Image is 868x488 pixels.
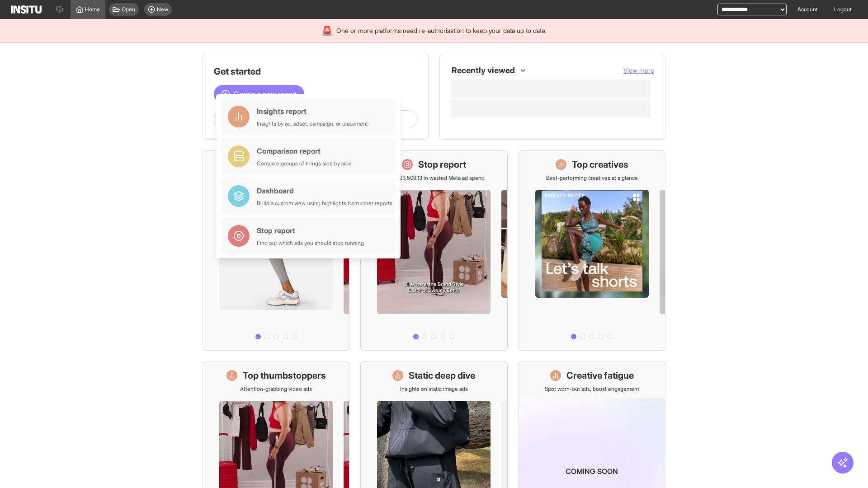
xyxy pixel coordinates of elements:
[572,158,628,171] h1: Top creatives
[240,385,312,393] p: Attention-grabbing video ads
[214,65,417,78] h1: Get started
[623,66,654,74] span: View more
[257,239,364,247] div: Find out which ads you should stop running
[257,120,368,127] div: Insights by ad, adset, campaign, or placement
[234,89,297,99] span: Create a new report
[383,174,485,182] p: Save £23,509.13 in wasted Meta ad spend
[409,369,475,382] h1: Static deep dive
[243,369,326,382] h1: Top thumbstoppers
[257,145,352,156] div: Comparison report
[257,185,392,196] div: Dashboard
[519,150,665,351] a: Top creativesBest-performing creatives at a glance
[214,85,304,103] button: Create a new report
[203,150,349,351] a: What's live nowSee all active ads instantly
[122,6,135,13] span: Open
[157,6,168,13] span: New
[336,26,547,35] span: One or more platforms need re-authorisation to keep your data up to date.
[400,385,468,393] p: Insights on static image ads
[321,24,333,37] div: 🚨
[418,158,466,171] h1: Stop report
[257,106,368,117] div: Insights report
[257,160,352,167] div: Compare groups of things side by side
[257,225,364,236] div: Stop report
[11,5,42,14] img: Logo
[546,174,638,182] p: Best-performing creatives at a glance
[623,66,654,75] button: View more
[85,6,100,13] span: Home
[360,150,507,351] a: Stop reportSave £23,509.13 in wasted Meta ad spend
[257,200,392,207] div: Build a custom view using highlights from other reports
